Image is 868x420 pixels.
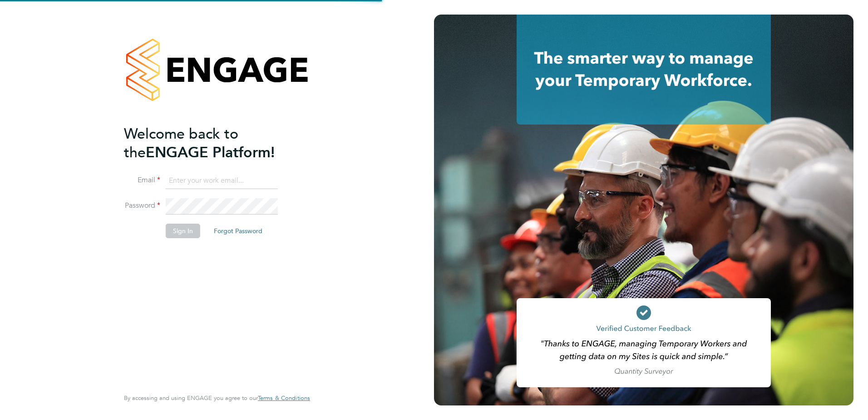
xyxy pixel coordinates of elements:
[124,125,301,162] h2: ENGAGE Platform!
[258,394,310,402] span: Terms & Conditions
[207,224,270,238] button: Forgot Password
[166,173,278,189] input: Enter your work email...
[124,125,238,161] span: Welcome back to the
[258,395,310,402] a: Terms & Conditions
[166,224,200,238] button: Sign In
[124,201,160,210] label: Password
[124,175,160,185] label: Email
[124,394,310,402] span: By accessing and using ENGAGE you agree to our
